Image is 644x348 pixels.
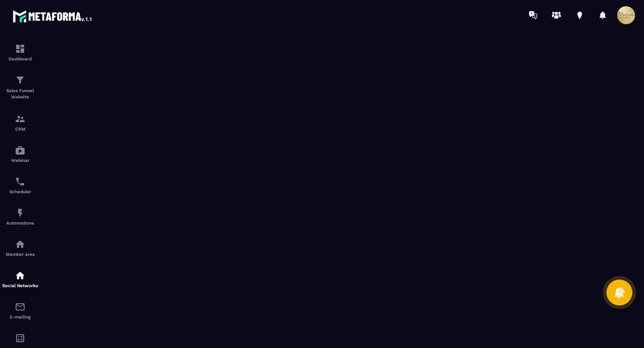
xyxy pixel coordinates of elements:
img: accountant [15,333,25,344]
a: automationsautomationsAutomations [2,201,38,232]
img: scheduler [15,176,25,187]
img: automations [15,239,25,250]
a: formationformationSales Funnel Website [2,68,38,107]
p: Webinar [2,158,38,163]
p: Dashboard [2,56,38,61]
img: automations [15,208,25,218]
a: formationformationDashboard [2,37,38,68]
a: formationformationCRM [2,107,38,138]
p: E-mailing [2,314,38,319]
p: CRM [2,127,38,132]
img: formation [15,43,25,54]
p: Scheduler [2,189,38,194]
p: Automations [2,221,38,225]
img: formation [15,114,25,124]
a: social-networksocial-networkSocial Networks [2,263,38,295]
img: logo [13,8,93,24]
img: formation [15,75,25,85]
a: schedulerschedulerScheduler [2,170,38,201]
p: Social Networks [2,283,38,288]
a: emailemailE-mailing [2,295,38,326]
a: automationsautomationsMember area [2,232,38,263]
p: Member area [2,252,38,257]
img: social-network [15,270,25,281]
p: Sales Funnel Website [2,88,38,100]
img: automations [15,145,25,156]
img: email [15,301,25,312]
a: automationsautomationsWebinar [2,138,38,170]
